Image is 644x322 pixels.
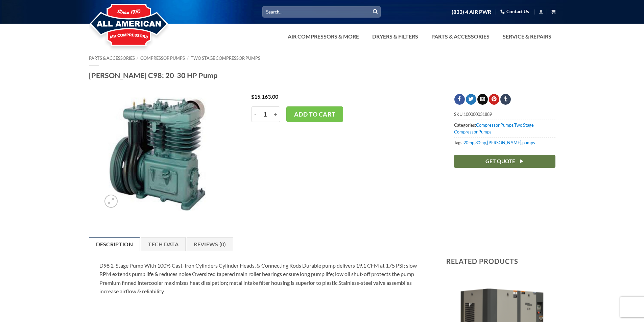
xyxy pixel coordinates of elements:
a: Share on Facebook [454,94,465,105]
span: Tags: , , , [454,137,555,148]
p: D98 2-Stage Pump With 100% Cast-Iron Cylinders Cylinder Heads, & Connecting Rods Durable pump del... [99,261,426,296]
a: Share on Twitter [466,94,476,105]
a: Get Quote [454,155,555,168]
input: Reduce quantity of Curtis C98: 20-30 HP Pump [251,106,259,122]
a: Parts & Accessories [427,30,494,43]
img: Curtis C98: 20-30 HP Pump [101,94,218,211]
a: 30-hp [475,140,486,145]
a: pumps [522,140,535,145]
button: Submit [370,7,380,17]
input: Product quantity [259,106,272,122]
a: Pin on Pinterest [489,94,499,105]
h3: Related products [446,252,555,270]
span: 100000031889 [463,112,492,117]
span: Get Quote [485,157,515,166]
a: View cart [551,7,555,16]
a: Zoom [104,195,118,208]
a: Service & Repairs [499,30,555,43]
input: Search… [262,6,381,17]
a: Description [89,237,140,251]
span: SKU: [454,109,555,119]
a: Login [539,7,543,16]
nav: Breadcrumb [89,56,555,61]
a: Contact Us [500,6,529,17]
a: Email to a Friend [477,94,488,105]
span: / [187,55,189,61]
a: 20-hp [463,140,474,145]
a: (833) 4 AIR PWR [452,6,491,18]
a: Compressor Pumps [140,55,185,61]
a: Two Stage Compressor Pumps [191,55,260,61]
span: Categories: , [454,120,555,137]
a: Compressor Pumps [476,122,514,128]
input: Increase quantity of Curtis C98: 20-30 HP Pump [271,106,280,122]
h1: [PERSON_NAME] C98: 20-30 HP Pump [89,71,555,80]
a: Share on Tumblr [500,94,511,105]
a: Reviews (0) [187,237,233,251]
a: Parts & Accessories [89,55,135,61]
a: Tech Data [141,237,186,251]
button: Add to cart [286,106,343,122]
span: / [137,55,138,61]
a: Dryers & Filters [368,30,422,43]
span: $ [251,93,254,100]
a: [PERSON_NAME] [487,140,521,145]
bdi: 15,163.00 [251,93,278,100]
a: Air Compressors & More [284,30,363,43]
